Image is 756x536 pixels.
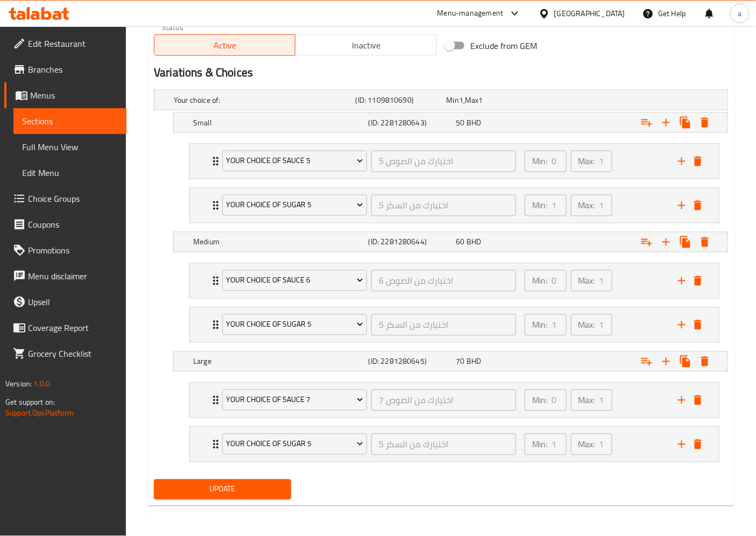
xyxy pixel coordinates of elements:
[656,232,676,252] button: Add new choice
[578,319,595,332] p: Max:
[656,352,676,371] button: Add new choice
[154,65,728,81] h2: Variations & Choices
[28,37,118,50] span: Edit Restaurant
[456,116,465,130] span: 50
[4,82,126,108] a: Menus
[467,355,481,369] span: BHD
[578,394,595,407] p: Max:
[28,321,118,334] span: Coverage Report
[222,195,367,216] button: Your Choice Of Sugar 5
[227,154,363,168] span: Your Choice Of Sauce 5
[578,438,595,451] p: Max:
[4,315,126,341] a: Coverage Report
[676,232,695,252] button: Clone new choice
[181,259,728,303] li: Expand
[447,95,533,105] div: ,
[193,237,364,248] h5: Medium
[676,113,695,132] button: Clone new choice
[578,274,595,287] p: Max:
[690,436,706,453] button: delete
[227,438,363,451] span: Your Choice Of Sugar 5
[532,274,547,287] p: Min:
[578,199,595,212] p: Max:
[174,95,351,105] h5: Your choice of:
[28,295,118,308] span: Upsell
[674,153,690,170] button: add
[28,270,118,283] span: Menu disclaimer
[479,93,483,107] span: 1
[222,270,367,292] button: Your Choice Of Sauce 6
[13,160,126,186] a: Edit Menu
[532,394,547,407] p: Min:
[295,34,436,56] button: Inactive
[532,199,547,212] p: Min:
[190,144,719,179] div: Expand
[532,155,547,168] p: Min:
[637,232,656,252] button: Add choice group
[738,8,741,19] span: a
[193,356,364,367] h5: Large
[4,186,126,211] a: Choice Groups
[695,232,715,252] button: Delete Medium
[674,392,690,408] button: add
[4,341,126,366] a: Grocery Checklist
[181,378,728,422] li: Expand
[690,317,706,333] button: delete
[5,406,74,420] a: Support.OpsPlatform
[227,318,363,332] span: Your Choice Of Sugar 5
[4,57,126,82] a: Branches
[154,479,291,499] button: Update
[227,393,363,407] span: Your Choice Of Sauce 7
[174,113,727,132] div: Expand
[4,211,126,237] a: Coupons
[369,237,452,248] h5: (ID: 2281280644)
[28,244,118,257] span: Promotions
[690,273,706,289] button: delete
[30,89,118,102] span: Menus
[4,31,126,57] a: Edit Restaurant
[190,188,719,223] div: Expand
[4,237,126,263] a: Promotions
[437,7,504,20] div: Menu-management
[222,151,367,172] button: Your Choice Of Sauce 5
[162,483,282,496] span: Update
[459,93,463,107] span: 1
[159,38,291,53] span: Active
[154,34,295,56] button: Active
[222,434,367,455] button: Your Choice Of Sugar 5
[28,192,118,205] span: Choice Groups
[695,352,715,371] button: Delete Large
[28,218,118,231] span: Coupons
[690,153,706,170] button: delete
[222,314,367,336] button: Your Choice Of Sugar 5
[674,317,690,333] button: add
[695,113,715,132] button: Delete Small
[193,117,364,128] h5: Small
[676,352,695,371] button: Clone new choice
[33,377,50,391] span: 1.0.0
[181,422,728,467] li: Expand
[22,140,118,153] span: Full Menu View
[674,198,690,214] button: add
[656,113,676,132] button: Add new choice
[532,438,547,451] p: Min:
[154,90,727,110] div: Expand
[22,166,118,179] span: Edit Menu
[465,93,478,107] span: Max
[690,392,706,408] button: delete
[369,117,452,128] h5: (ID: 2281280643)
[4,289,126,315] a: Upsell
[227,199,363,212] span: Your Choice Of Sugar 5
[181,184,728,228] li: Expand
[471,39,538,52] span: Exclude from GEM
[181,139,728,184] li: Expand
[174,232,727,252] div: Expand
[532,319,547,332] p: Min:
[181,303,728,347] li: Expand
[174,352,727,371] div: Expand
[674,436,690,453] button: add
[456,235,465,249] span: 60
[554,8,625,19] div: [GEOGRAPHIC_DATA]
[227,274,363,287] span: Your Choice Of Sauce 6
[467,116,481,130] span: BHD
